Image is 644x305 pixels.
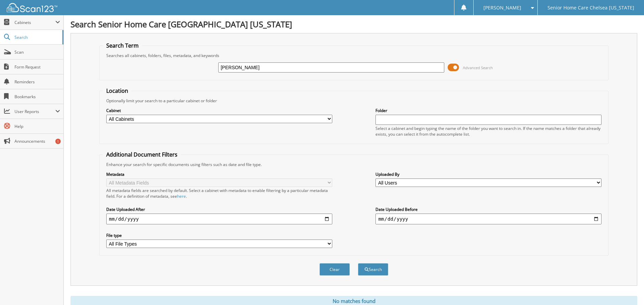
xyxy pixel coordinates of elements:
label: Folder [375,108,601,113]
label: Date Uploaded Before [375,206,601,212]
div: Enhance your search for specific documents using filters such as date and file type. [103,162,605,167]
h1: Search Senior Home Care [GEOGRAPHIC_DATA] [US_STATE] [71,19,637,30]
label: Uploaded By [375,171,601,177]
span: Form Request [15,64,60,70]
legend: Search Term [103,42,142,49]
input: start [106,214,332,224]
span: Reminders [15,79,60,85]
button: Search [358,263,388,276]
span: Search [15,34,59,40]
span: Advanced Search [463,65,493,70]
label: Metadata [106,171,332,177]
div: Select a cabinet and begin typing the name of the folder you want to search in. If the name match... [375,126,601,137]
div: Searches all cabinets, folders, files, metadata, and keywords [103,53,605,58]
label: File type [106,232,332,238]
span: Help [15,123,60,129]
span: Scan [15,49,60,55]
img: scan123-logo-white.svg [7,3,57,12]
span: User Reports [15,109,55,114]
div: 1 [55,139,61,144]
div: All metadata fields are searched by default. Select a cabinet with metadata to enable filtering b... [106,188,332,199]
button: Clear [319,263,350,276]
div: Optionally limit your search to a particular cabinet or folder [103,98,605,104]
span: Bookmarks [15,94,60,100]
span: Cabinets [15,20,55,25]
span: Announcements [15,138,60,144]
span: [PERSON_NAME] [483,6,521,10]
legend: Additional Document Filters [103,151,181,158]
label: Date Uploaded After [106,206,332,212]
span: Senior Home Care Chelsea [US_STATE] [548,6,634,10]
a: here [177,193,186,199]
legend: Location [103,87,132,94]
input: end [375,214,601,224]
label: Cabinet [106,108,332,113]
